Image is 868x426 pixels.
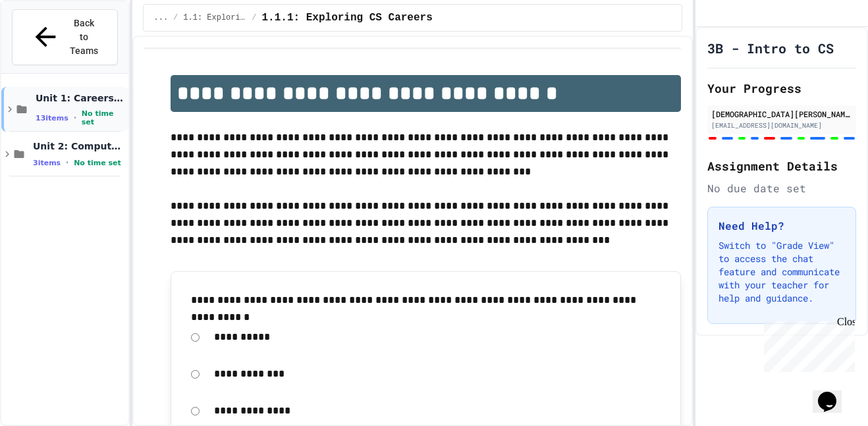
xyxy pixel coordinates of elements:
[173,13,178,23] span: /
[82,109,126,126] span: No time set
[711,108,852,120] div: [DEMOGRAPHIC_DATA][PERSON_NAME]
[33,159,61,167] span: 3 items
[707,39,834,57] h1: 3B - Intro to CS
[12,9,118,65] button: Back to Teams
[707,180,856,196] div: No due date set
[183,13,246,23] span: 1.1: Exploring CS Careers
[262,10,433,26] span: 1.1.1: Exploring CS Careers
[707,79,856,97] h2: Your Progress
[813,373,855,413] iframe: chat widget
[719,218,845,234] h3: Need Help?
[74,159,121,167] span: No time set
[66,157,68,168] span: •
[68,16,99,58] span: Back to Teams
[707,157,856,175] h2: Assignment Details
[719,239,845,305] p: Switch to "Grade View" to access the chat feature and communicate with your teacher for help and ...
[74,113,76,123] span: •
[36,114,68,122] span: 13 items
[711,120,852,130] div: [EMAIL_ADDRESS][DOMAIN_NAME]
[154,13,169,23] span: ...
[252,13,256,23] span: /
[5,5,91,84] div: Chat with us now!Close
[36,92,126,104] span: Unit 1: Careers & Professionalism
[759,316,855,372] iframe: chat widget
[33,140,126,152] span: Unit 2: Computational Thinking & Problem-Solving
